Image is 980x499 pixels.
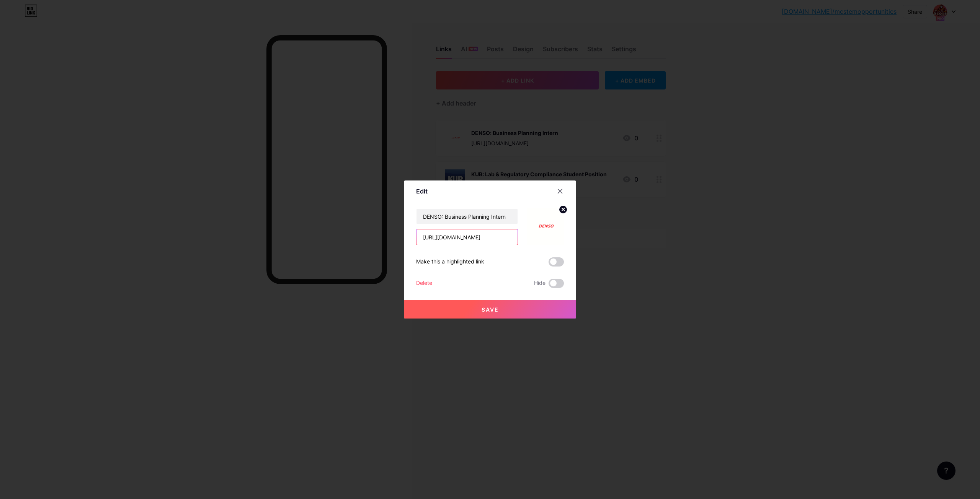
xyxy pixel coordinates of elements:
[416,209,518,224] input: Title
[416,229,518,245] input: URL
[527,208,564,245] img: link_thumbnail
[416,257,484,267] div: Make this a highlighted link
[482,306,499,313] span: Save
[416,187,428,196] div: Edit
[404,300,576,319] button: Save
[416,279,432,288] div: Delete
[534,279,546,288] span: Hide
